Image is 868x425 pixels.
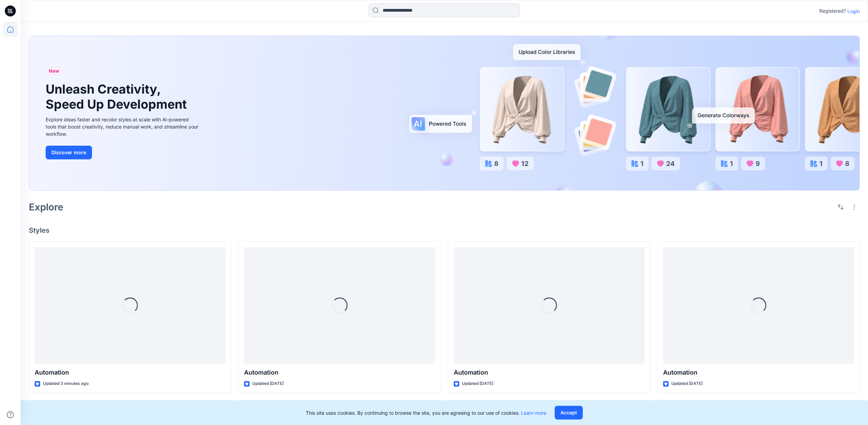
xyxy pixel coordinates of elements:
button: Accept [555,406,583,420]
span: New [49,67,59,75]
p: Login [847,8,860,15]
p: Updated 3 minutes ago [43,380,89,387]
p: Updated [DATE] [671,380,703,387]
p: Automation [35,368,225,377]
h2: Explore [29,202,63,212]
p: This site uses cookies. By continuing to browse the site, you are agreeing to our use of cookies. [306,409,546,416]
button: Discover more [46,146,92,159]
div: Explore ideas faster and recolor styles at scale with AI-powered tools that boost creativity, red... [46,116,200,137]
h1: Unleash Creativity, Speed Up Development [46,82,190,111]
p: Registered? [819,7,846,15]
p: Automation [244,368,435,377]
p: Automation [663,368,854,377]
p: Automation [454,368,645,377]
h4: Styles [29,226,860,234]
a: Discover more [46,146,200,159]
a: Learn more [521,410,546,416]
p: Updated [DATE] [252,380,283,387]
p: Updated [DATE] [462,380,493,387]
